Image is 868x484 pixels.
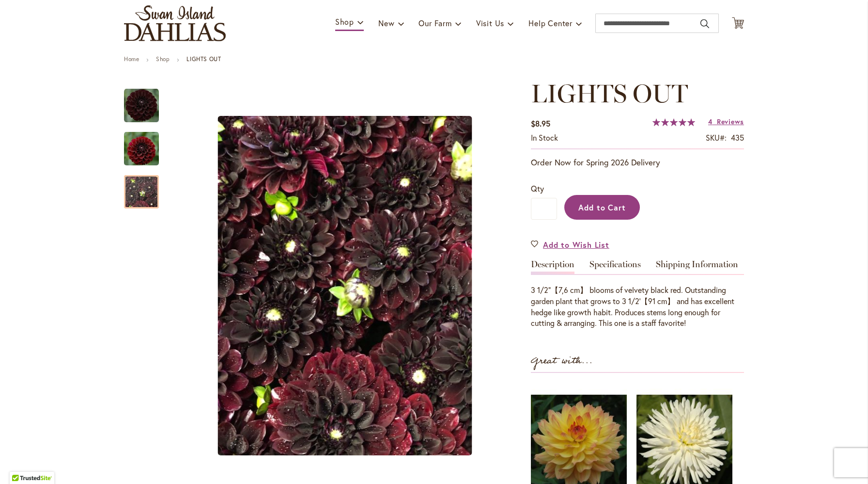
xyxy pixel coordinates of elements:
[124,79,169,122] div: LIGHTS OUT
[531,118,550,129] span: $8.95
[656,260,738,274] a: Shipping Information
[531,260,574,274] a: Description
[531,157,744,168] p: Order Now for Spring 2026 Delivery
[578,202,626,212] span: Add to Cart
[124,88,159,123] img: LIGHTS OUT
[124,165,159,209] div: LIGHTS OUT
[218,116,472,455] img: LIGHTS OUT
[531,78,688,109] span: LIGHTS OUT
[589,260,641,274] a: Specifications
[531,132,558,143] span: In stock
[531,183,544,194] span: Qty
[124,5,226,41] a: store logo
[708,117,744,126] a: 4 Reviews
[335,16,354,27] span: Shop
[708,117,713,126] span: 4
[186,55,221,63] strong: LIGHTS OUT
[156,55,170,63] a: Shop
[531,353,593,369] strong: Great with...
[652,118,695,126] div: 100%
[531,285,744,329] div: 3 1/2"​【7,6 cm】 blooms of velvety black red. Outstanding garden plant that grows to 3 1/2'​【91 cm...
[543,239,609,250] span: Add to Wish List
[476,18,504,28] span: Visit Us
[717,117,744,126] span: Reviews
[124,55,139,63] a: Home
[531,132,558,144] div: Availability
[7,450,34,477] iframe: Launch Accessibility Center
[531,260,744,329] div: Detailed Product Info
[124,122,169,165] div: LIGHTS OUT
[528,18,573,28] span: Help Center
[531,239,609,250] a: Add to Wish List
[564,195,640,220] button: Add to Cart
[418,18,451,28] span: Our Farm
[706,132,727,143] strong: SKU
[378,18,394,28] span: New
[731,132,744,144] div: 435
[124,130,159,166] img: LIGHTS OUT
